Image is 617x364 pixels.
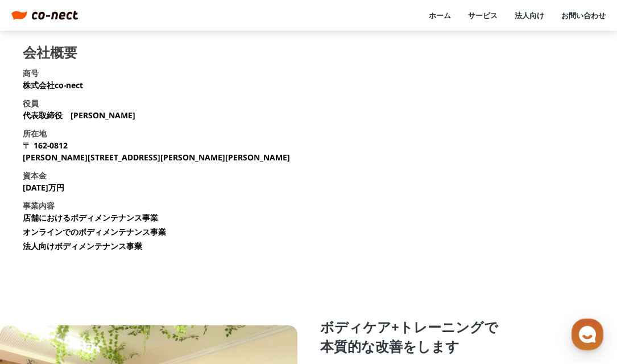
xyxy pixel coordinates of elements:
p: 株式会社co-nect [23,79,83,91]
h3: 所在地 [23,127,47,139]
li: 店舗におけるボディメンテナンス事業 [23,212,158,224]
li: 法人向けボディメンテナンス事業 [23,240,142,252]
p: [DATE]万円 [23,181,64,193]
h2: 会社概要 [23,45,77,59]
p: 代表取締役 [PERSON_NAME] [23,109,135,121]
a: お問い合わせ [561,10,606,20]
a: ホーム [429,10,451,20]
li: オンラインでのボディメンテナンス事業 [23,226,166,238]
h3: 商号 [23,67,39,79]
h3: 役員 [23,97,39,109]
p: 〒 162-0812 [PERSON_NAME][STREET_ADDRESS][PERSON_NAME][PERSON_NAME] [23,139,290,163]
a: サービス [468,10,498,20]
h3: 事業内容 [23,200,55,212]
h3: 資本金 [23,169,47,181]
a: 法人向け [515,10,544,20]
